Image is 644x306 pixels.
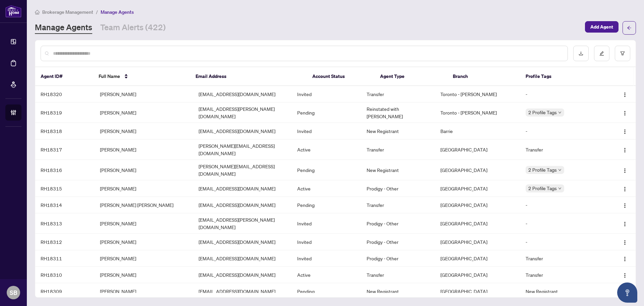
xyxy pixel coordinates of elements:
th: Agent Type [375,67,447,86]
span: Manage Agents [101,9,134,15]
a: Team Alerts (422) [100,22,166,34]
td: Active [292,139,361,160]
td: Transfer [520,267,604,283]
span: filter [620,51,625,56]
td: Barrie [435,123,520,139]
td: - [520,234,604,250]
td: Toronto - [PERSON_NAME] [435,86,520,102]
td: Active [292,267,361,283]
td: [PERSON_NAME] [95,86,193,102]
button: Logo [620,218,630,229]
span: down [558,168,561,172]
img: Logo [622,273,628,278]
button: edit [594,46,609,61]
td: New Registrant [361,283,435,300]
td: Prodigy - Other [361,213,435,234]
td: Transfer [520,250,604,267]
span: home [35,10,40,14]
img: Logo [622,147,628,153]
button: Logo [620,165,630,175]
th: Profile Tags [520,67,603,86]
td: RH18315 [35,180,95,197]
th: Branch [447,67,520,86]
td: [PERSON_NAME] [95,283,193,300]
td: [PERSON_NAME] [95,102,193,123]
img: Logo [622,129,628,134]
td: Reinstated with [PERSON_NAME] [361,102,435,123]
th: Email Address [190,67,307,86]
td: Invited [292,86,361,102]
img: Logo [622,111,628,116]
td: Prodigy - Other [361,234,435,250]
img: Logo [622,256,628,262]
td: Pending [292,102,361,123]
span: Full Name [99,73,120,80]
button: Logo [620,89,630,99]
td: [PERSON_NAME][EMAIL_ADDRESS][DOMAIN_NAME] [193,139,292,160]
td: [EMAIL_ADDRESS][DOMAIN_NAME] [193,197,292,213]
li: / [96,8,98,16]
td: Pending [292,283,361,300]
span: download [579,51,583,56]
td: Invited [292,123,361,139]
td: [PERSON_NAME] [95,267,193,283]
td: [EMAIL_ADDRESS][PERSON_NAME][DOMAIN_NAME] [193,213,292,234]
td: [GEOGRAPHIC_DATA] [435,234,520,250]
td: RH18312 [35,234,95,250]
td: RH18320 [35,86,95,102]
td: [EMAIL_ADDRESS][DOMAIN_NAME] [193,234,292,250]
td: RH18319 [35,102,95,123]
span: arrow-left [627,26,632,30]
td: New Registrant [520,283,604,300]
th: Agent ID# [35,67,93,86]
span: Add Agent [590,21,613,32]
td: Invited [292,213,361,234]
td: [PERSON_NAME] [95,160,193,180]
td: Transfer [361,197,435,213]
td: [EMAIL_ADDRESS][DOMAIN_NAME] [193,180,292,197]
img: Logo [622,221,628,227]
td: Active [292,180,361,197]
button: Logo [620,144,630,155]
button: Add Agent [585,21,619,33]
td: [EMAIL_ADDRESS][PERSON_NAME][DOMAIN_NAME] [193,102,292,123]
button: Logo [620,200,630,210]
td: Transfer [520,139,604,160]
td: [EMAIL_ADDRESS][DOMAIN_NAME] [193,267,292,283]
td: - [520,86,604,102]
td: [PERSON_NAME][EMAIL_ADDRESS][DOMAIN_NAME] [193,160,292,180]
td: [PERSON_NAME] [95,250,193,267]
td: Transfer [361,139,435,160]
td: Pending [292,160,361,180]
td: Invited [292,250,361,267]
td: New Registrant [361,160,435,180]
td: [GEOGRAPHIC_DATA] [435,197,520,213]
td: [PERSON_NAME] [PERSON_NAME] [95,197,193,213]
img: Logo [622,92,628,97]
td: [GEOGRAPHIC_DATA] [435,283,520,300]
td: [EMAIL_ADDRESS][DOMAIN_NAME] [193,250,292,267]
span: 2 Profile Tags [528,108,557,116]
img: logo [5,5,21,17]
img: Logo [622,240,628,245]
td: [GEOGRAPHIC_DATA] [435,180,520,197]
span: 2 Profile Tags [528,166,557,174]
td: [EMAIL_ADDRESS][DOMAIN_NAME] [193,123,292,139]
td: Transfer [361,86,435,102]
span: down [558,111,561,114]
img: Logo [622,186,628,192]
button: Logo [620,236,630,247]
td: [PERSON_NAME] [95,234,193,250]
td: RH18309 [35,283,95,300]
td: [GEOGRAPHIC_DATA] [435,213,520,234]
td: RH18311 [35,250,95,267]
td: Invited [292,234,361,250]
td: Transfer [361,267,435,283]
td: Pending [292,197,361,213]
span: down [558,187,561,190]
td: RH18318 [35,123,95,139]
span: Brokerage Management [42,9,93,15]
td: RH18314 [35,197,95,213]
td: [PERSON_NAME] [95,123,193,139]
button: Logo [620,253,630,264]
